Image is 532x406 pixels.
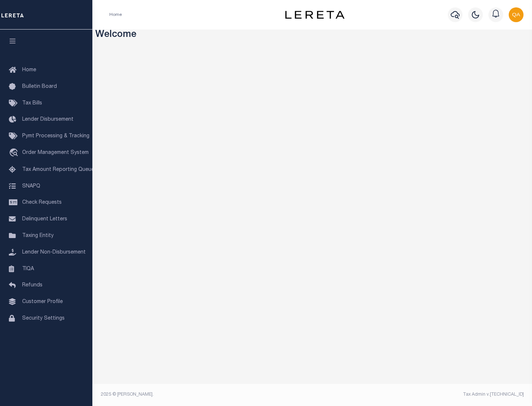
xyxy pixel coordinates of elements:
h3: Welcome [95,30,529,41]
li: Home [109,11,122,18]
span: Tax Amount Reporting Queue [22,167,94,172]
span: TIQA [22,266,34,271]
span: Delinquent Letters [22,217,67,222]
span: Customer Profile [22,299,63,304]
span: Lender Disbursement [22,117,74,122]
i: travel_explore [9,148,21,158]
div: Tax Admin v.[TECHNICAL_ID] [318,391,524,398]
span: Security Settings [22,316,65,321]
span: Taxing Entity [22,233,54,238]
img: logo-dark.svg [285,11,344,19]
span: Lender Non-Disbursement [22,250,86,255]
span: Tax Bills [22,101,42,106]
span: SNAPQ [22,183,40,189]
span: Order Management System [22,150,89,155]
span: Pymt Processing & Tracking [22,134,89,139]
span: Refunds [22,283,42,288]
span: Bulletin Board [22,84,57,89]
span: Check Requests [22,200,62,205]
img: svg+xml;base64,PHN2ZyB4bWxucz0iaHR0cDovL3d3dy53My5vcmcvMjAwMC9zdmciIHBvaW50ZXItZXZlbnRzPSJub25lIi... [509,7,524,22]
div: 2025 © [PERSON_NAME]. [95,391,313,398]
span: Home [22,68,36,73]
